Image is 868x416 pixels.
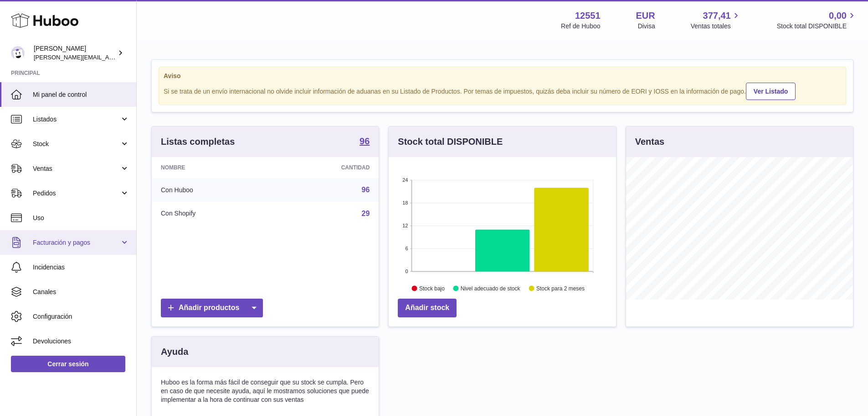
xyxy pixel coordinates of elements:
[419,285,445,292] text: Stock bajo
[406,269,408,274] text: 0
[161,346,188,358] h3: Ayuda
[34,53,231,61] span: [PERSON_NAME][EMAIL_ADDRESS][PERSON_NAME][DOMAIN_NAME]
[691,10,741,31] a: 377,41 Ventas totales
[829,10,847,22] span: 0,00
[777,10,857,31] a: 0,00 Stock total DISPONIBLE
[33,140,120,148] span: Stock
[362,186,370,194] a: 96
[635,136,664,148] h3: Ventas
[34,44,116,62] div: [PERSON_NAME]
[11,46,25,60] img: gerardo.montoiro@cleverenterprise.es
[33,312,129,321] span: Configuración
[33,115,120,124] span: Listados
[161,299,263,317] a: Añadir productos
[461,285,521,292] text: Nivel adecuado de stock
[703,10,731,22] span: 377,41
[33,288,129,296] span: Canales
[33,164,120,173] span: Ventas
[403,200,408,205] text: 18
[272,157,379,178] th: Cantidad
[691,22,741,31] span: Ventas totales
[33,90,129,99] span: Mi panel de control
[161,378,370,404] p: Huboo es la forma más fácil de conseguir que su stock se cumpla. Pero en caso de que necesite ayu...
[360,137,370,146] strong: 96
[152,202,272,226] td: Con Shopify
[575,10,601,22] strong: 12551
[777,22,857,31] span: Stock total DISPONIBLE
[33,238,120,247] span: Facturación y pagos
[638,22,655,31] div: Divisa
[33,263,129,272] span: Incidencias
[746,83,796,100] a: Ver Listado
[164,72,841,80] strong: Aviso
[360,137,370,147] a: 96
[536,285,585,292] text: Stock para 2 meses
[11,356,125,372] a: Cerrar sesión
[636,10,655,22] strong: EUR
[33,189,120,198] span: Pedidos
[398,136,503,148] h3: Stock total DISPONIBLE
[152,178,272,202] td: Con Huboo
[152,157,272,178] th: Nombre
[161,136,235,148] h3: Listas completas
[403,177,408,183] text: 24
[561,22,600,31] div: Ref de Huboo
[406,246,408,251] text: 6
[403,223,408,228] text: 12
[33,337,129,346] span: Devoluciones
[33,214,129,222] span: Uso
[362,210,370,217] a: 29
[398,299,457,317] a: Añadir stock
[164,81,841,100] div: Si se trata de un envío internacional no olvide incluir información de aduanas en su Listado de P...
